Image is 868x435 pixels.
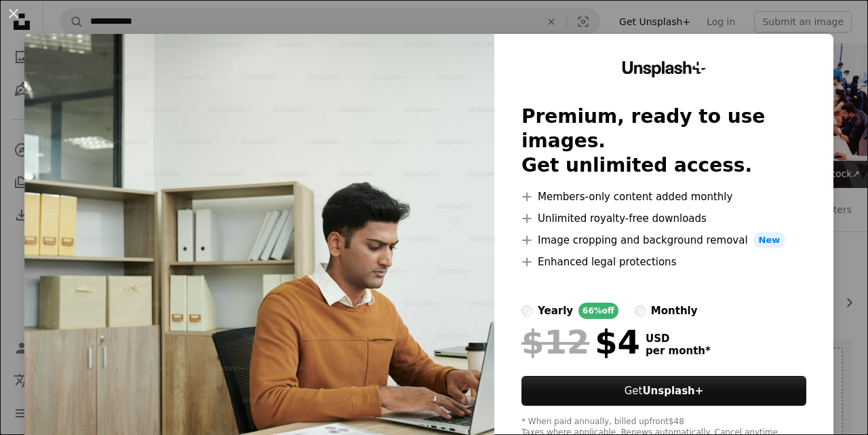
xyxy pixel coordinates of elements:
[642,385,703,397] strong: Unsplash+
[578,303,618,319] div: 66% off
[521,189,806,205] li: Members-only content added monthly
[521,232,806,248] li: Image cropping and background removal
[635,305,646,316] input: monthly
[521,254,806,270] li: Enhanced legal protections
[521,324,589,360] span: $12
[646,345,711,357] span: per month *
[646,333,711,345] span: USD
[521,105,806,178] h2: Premium, ready to use images. Get unlimited access.
[521,324,640,360] div: $4
[521,305,532,316] input: yearly66%off
[521,210,806,227] li: Unlimited royalty-free downloads
[651,303,698,319] div: monthly
[753,232,786,248] span: New
[538,303,573,319] div: yearly
[521,376,806,406] button: GetUnsplash+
